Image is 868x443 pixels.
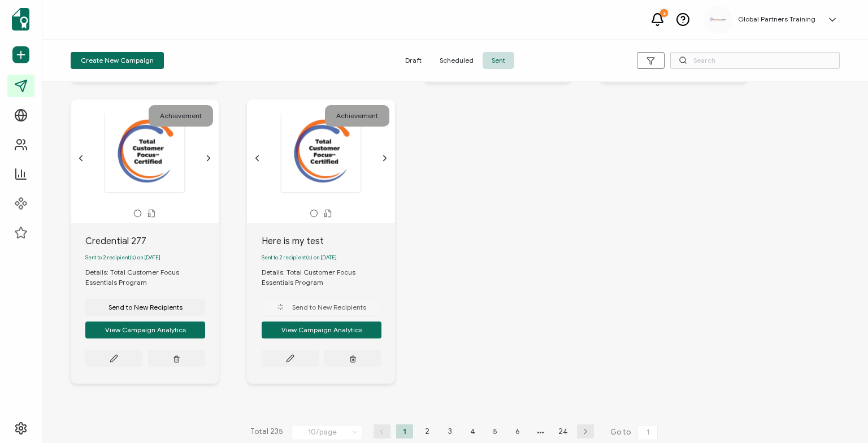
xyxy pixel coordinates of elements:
li: 1 [396,424,413,438]
img: a67b0fc9-8215-4772-819c-d3ef58439fce.png [710,18,727,21]
ion-icon: chevron back outline [253,154,262,163]
li: 24 [554,424,571,438]
input: Select [292,425,362,440]
h5: Global Partners Training [738,15,815,23]
span: Sent to 2 recipient(s) on [DATE] [262,254,337,261]
div: Details: Total Customer Focus Essentials Program [85,267,219,288]
span: Scheduled [431,52,483,69]
ion-icon: chevron back outline [76,154,85,163]
img: sertifier-logomark-colored.svg [12,8,29,31]
ion-icon: chevron forward outline [204,154,213,163]
div: Achievement [149,105,213,127]
li: 5 [487,424,504,438]
span: Create New Campaign [81,57,154,64]
li: 2 [419,424,436,438]
span: Sent to 2 recipient(s) on [DATE] [85,254,160,261]
button: Send to New Recipients [85,299,205,316]
span: Send to New Recipients [108,304,183,311]
span: Go to [610,424,660,440]
input: Search [670,52,840,69]
button: View Campaign Analytics [85,322,205,338]
div: Details: Total Customer Focus Essentials Program [262,267,395,288]
span: Sent [483,52,514,69]
span: Total 235 [250,424,283,440]
button: View Campaign Analytics [262,322,381,338]
div: Achievement [325,105,389,127]
div: Credential 277 [85,234,219,248]
div: Here is my test [262,234,395,248]
ion-icon: chevron forward outline [380,154,389,163]
li: 3 [441,424,458,438]
button: Create New Campaign [71,52,164,69]
div: 2 [660,9,668,17]
li: 6 [509,424,526,438]
iframe: Chat Widget [811,389,868,443]
li: 4 [464,424,481,438]
span: Draft [396,52,431,69]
